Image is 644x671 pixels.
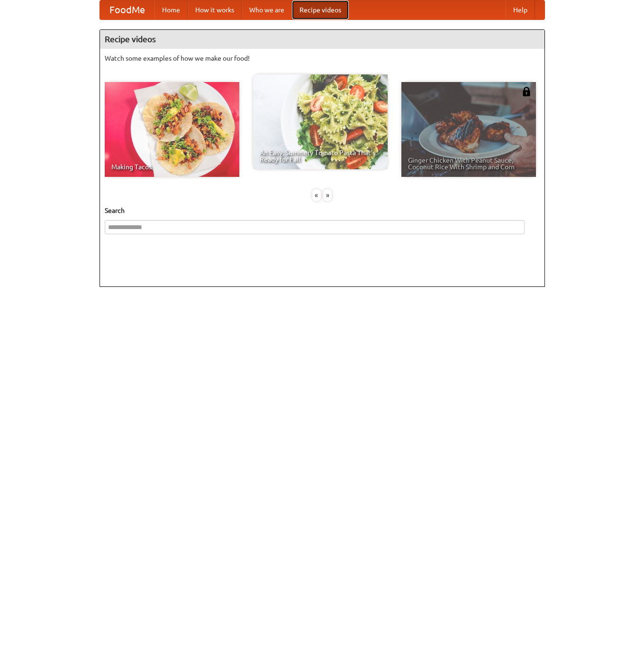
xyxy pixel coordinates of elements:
img: 483408.png [522,87,531,96]
span: An Easy, Summery Tomato Pasta That's Ready for Fall [260,149,381,163]
a: Home [154,0,188,19]
a: Recipe videos [292,0,349,19]
a: Help [506,0,535,19]
a: Making Tacos [105,82,239,177]
h5: Search [105,206,540,215]
a: FoodMe [100,0,154,19]
a: How it works [188,0,242,19]
p: Watch some examples of how we make our food! [105,54,540,63]
div: « [312,189,321,201]
div: » [323,189,332,201]
h4: Recipe videos [100,30,544,49]
a: Who we are [242,0,292,19]
span: Making Tacos [111,164,233,170]
a: An Easy, Summery Tomato Pasta That's Ready for Fall [253,74,388,169]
